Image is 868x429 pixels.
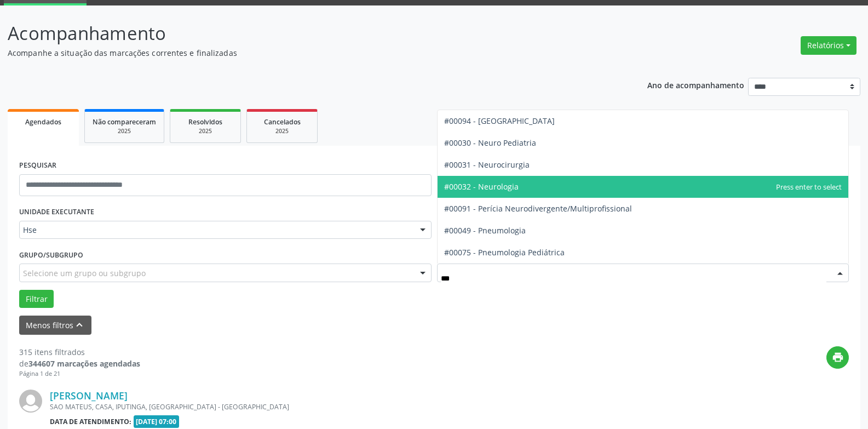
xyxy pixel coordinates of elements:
p: Acompanhe a situação das marcações correntes e finalizadas [8,47,605,59]
span: #00094 - [GEOGRAPHIC_DATA] [444,116,555,126]
label: PESQUISAR [19,157,56,174]
i: keyboard_arrow_up [73,319,85,331]
span: #00091 - Perícia Neurodivergente/Multiprofissional [444,203,632,214]
i: print [832,351,844,363]
span: Hse [23,225,409,236]
span: Selecione um grupo ou subgrupo [23,267,146,279]
div: 315 itens filtrados [19,346,140,358]
p: Ano de acompanhamento [647,78,744,91]
button: Relatórios [801,36,856,55]
span: Resolvidos [188,117,222,127]
span: Cancelados [264,117,301,127]
span: #00030 - Neuro Pediatria [444,138,536,148]
b: Data de atendimento: [50,417,131,426]
label: UNIDADE EXECUTANTE [19,204,94,221]
p: Acompanhamento [8,20,605,47]
div: Página 1 de 21 [19,369,140,379]
span: #00075 - Pneumologia Pediátrica [444,247,565,258]
div: de [19,358,140,369]
span: #00032 - Neurologia [444,181,519,192]
div: 2025 [255,127,309,135]
span: Agendados [25,117,61,127]
div: 2025 [178,127,233,135]
span: [DATE] 07:00 [134,415,180,428]
span: #00031 - Neurocirurgia [444,159,530,170]
button: Filtrar [19,290,54,308]
button: Menos filtroskeyboard_arrow_up [19,316,91,335]
div: 2025 [93,127,156,135]
div: SAO MATEUS, CASA, IPUTINGA, [GEOGRAPHIC_DATA] - [GEOGRAPHIC_DATA] [50,402,685,411]
span: Não compareceram [93,117,156,127]
a: [PERSON_NAME] [50,390,128,402]
img: img [19,390,42,413]
button: print [826,346,849,369]
strong: 344607 marcações agendadas [28,358,140,369]
label: Grupo/Subgrupo [19,247,83,264]
span: #00049 - Pneumologia [444,225,526,236]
